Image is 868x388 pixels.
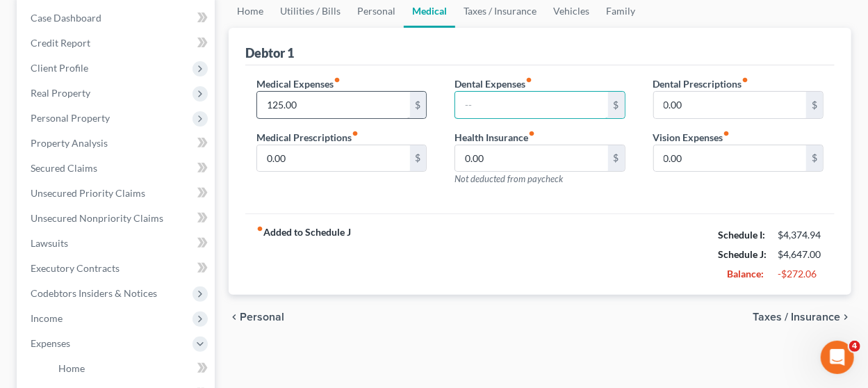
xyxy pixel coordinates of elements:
span: Taxes / Insurance [753,312,840,323]
a: Lawsuits [19,231,215,256]
a: Case Dashboard [19,6,215,31]
input: -- [654,92,806,118]
label: Vision Expenses [653,130,730,145]
span: Real Property [31,87,90,99]
span: Property Analysis [31,137,108,149]
span: Executory Contracts [31,262,120,274]
div: $ [608,145,625,172]
div: $ [608,92,625,118]
button: Taxes / Insurance chevron_right [753,312,851,323]
span: Unsecured Priority Claims [31,187,145,199]
label: Medical Expenses [256,76,341,91]
strong: Balance: [727,268,764,280]
span: Lawsuits [31,237,68,249]
input: -- [257,145,409,172]
i: fiber_manual_record [352,130,359,137]
span: Unsecured Nonpriority Claims [31,212,163,224]
a: Credit Report [19,31,215,56]
button: chevron_left Personal [229,312,284,323]
div: -$272.06 [778,267,824,281]
span: 4 [849,341,860,352]
i: fiber_manual_record [723,130,730,137]
label: Dental Expenses [455,76,532,91]
span: Not deducted from paycheck [455,173,563,184]
div: $4,647.00 [778,248,824,261]
a: Secured Claims [19,156,215,181]
label: Medical Prescriptions [256,130,359,145]
a: Home [47,356,215,381]
span: Client Profile [31,62,88,74]
a: Unsecured Priority Claims [19,181,215,206]
span: Case Dashboard [31,12,101,24]
span: Codebtors Insiders & Notices [31,287,157,299]
div: $4,374.94 [778,228,824,242]
div: $ [806,145,823,172]
iframe: Intercom live chat [821,341,854,374]
span: Expenses [31,337,70,349]
div: Debtor 1 [245,45,294,61]
span: Secured Claims [31,162,97,174]
i: fiber_manual_record [256,225,263,232]
label: Health Insurance [455,130,535,145]
div: $ [410,92,427,118]
input: -- [257,92,409,118]
span: Home [58,362,85,374]
div: $ [410,145,427,172]
i: fiber_manual_record [525,76,532,83]
span: Credit Report [31,37,90,49]
span: Personal [240,312,284,323]
input: -- [654,145,806,172]
i: fiber_manual_record [334,76,341,83]
strong: Schedule J: [718,248,767,260]
strong: Added to Schedule J [256,225,351,284]
input: -- [455,92,607,118]
i: fiber_manual_record [528,130,535,137]
strong: Schedule I: [718,229,765,241]
input: -- [455,145,607,172]
span: Personal Property [31,112,110,124]
span: Income [31,312,63,324]
a: Property Analysis [19,131,215,156]
i: chevron_left [229,312,240,323]
a: Unsecured Nonpriority Claims [19,206,215,231]
div: $ [806,92,823,118]
i: fiber_manual_record [742,76,749,83]
i: chevron_right [840,312,851,323]
label: Dental Prescriptions [653,76,749,91]
a: Executory Contracts [19,256,215,281]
